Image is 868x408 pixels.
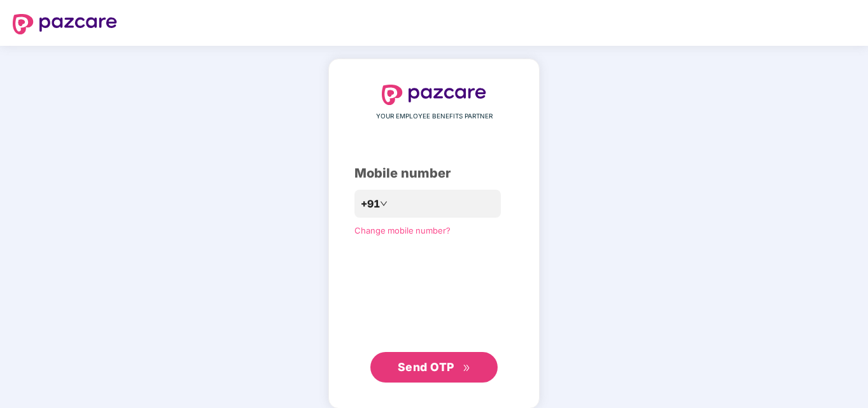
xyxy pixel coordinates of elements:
[370,352,498,383] button: Send OTPdouble-right
[376,111,493,122] span: YOUR EMPLOYEE BENEFITS PARTNER
[463,364,471,372] span: double-right
[382,85,486,105] img: logo
[380,200,388,208] span: down
[354,164,514,183] div: Mobile number
[361,196,380,212] span: +91
[13,14,117,34] img: logo
[398,360,454,374] span: Send OTP
[354,225,451,236] a: Change mobile number?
